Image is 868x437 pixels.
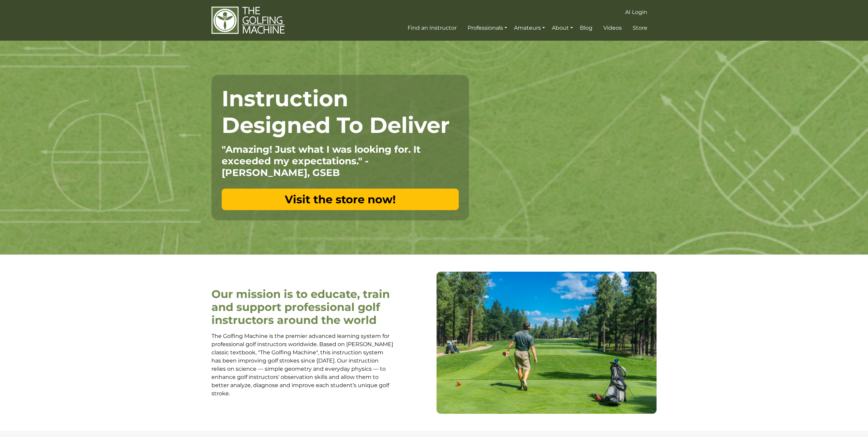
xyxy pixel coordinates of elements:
a: Blog [578,22,594,34]
span: Blog [580,25,592,31]
img: The Golfing Machine [211,6,285,35]
a: Store [631,22,649,34]
a: About [550,22,575,34]
span: AI Login [625,9,647,15]
a: Professionals [466,22,509,34]
span: Store [633,25,647,31]
a: Amateurs [512,22,547,34]
p: The Golfing Machine is the premier advanced learning system for professional golf instructors wor... [211,332,394,398]
p: "Amazing! Just what I was looking for. It exceeded my expectations." - [PERSON_NAME], GSEB [222,144,459,178]
h2: Our mission is to educate, train and support professional golf instructors around the world [211,288,394,327]
h1: Instruction Designed To Deliver [222,85,459,138]
span: Find an Instructor [408,25,457,31]
a: Find an Instructor [406,22,458,34]
a: Visit the store now! [222,189,459,210]
a: AI Login [623,6,649,18]
span: Videos [603,25,622,31]
a: Videos [602,22,623,34]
